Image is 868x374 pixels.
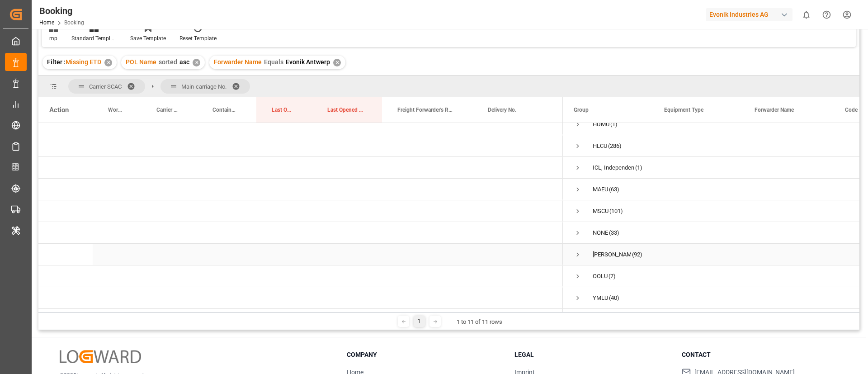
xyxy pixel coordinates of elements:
[593,136,607,156] div: HLCU
[593,266,608,287] div: OOLU
[38,244,563,265] div: Press SPACE to select this row.
[181,83,226,90] span: Main-carriage No.
[574,107,589,113] span: Group
[60,350,141,363] img: Logward Logo
[593,288,608,308] div: YMLU
[38,135,563,157] div: Press SPACE to select this row.
[706,6,796,23] button: Evonik Industries AG
[272,107,293,113] span: Last Opened Date
[49,106,69,114] div: Action
[593,179,608,200] div: MAEU
[327,107,363,113] span: Last Opened By
[179,58,189,66] span: asc
[286,58,330,66] span: Evonik Antwerp
[38,114,563,135] div: Press SPACE to select this row.
[397,107,453,113] span: Freight Forwarder's Reference No.
[632,244,642,265] span: (92)
[593,244,631,265] div: [PERSON_NAME]
[664,107,703,113] span: Equipment Type
[71,34,117,43] div: Standard Templates
[514,350,671,360] h3: Legal
[609,288,619,308] span: (40)
[214,58,262,66] span: Forwarder Name
[610,114,618,135] span: (1)
[609,266,616,287] span: (7)
[333,59,341,66] div: ✕
[108,107,122,113] span: Work Status
[635,157,642,178] span: (1)
[104,59,112,66] div: ✕
[593,114,609,135] div: HDMU
[38,157,563,179] div: Press SPACE to select this row.
[193,59,200,66] div: ✕
[156,107,178,113] span: Carrier Booking No.
[609,223,619,243] span: (33)
[264,58,283,66] span: Equals
[179,34,217,43] div: Reset Template
[457,317,502,327] div: 1 to 11 of 11 rows
[593,201,609,222] div: MSCU
[39,4,84,18] div: Booking
[38,200,563,222] div: Press SPACE to select this row.
[608,136,622,156] span: (286)
[755,107,794,113] span: Forwarder Name
[593,223,608,243] div: NONE
[796,5,816,25] button: show 0 new notifications
[66,58,101,66] span: Missing ETD
[38,179,563,200] div: Press SPACE to select this row.
[39,19,54,26] a: Home
[593,157,634,178] div: ICL, Independent Container Line
[159,58,177,66] span: sorted
[47,58,66,66] span: Filter :
[845,107,858,113] span: Code
[126,58,156,66] span: POL Name
[609,179,619,200] span: (63)
[212,107,237,113] span: Container No.
[49,34,58,43] div: mp
[682,350,838,360] h3: Contact
[347,350,503,360] h3: Company
[706,8,793,21] div: Evonik Industries AG
[38,222,563,244] div: Press SPACE to select this row.
[38,287,563,309] div: Press SPACE to select this row.
[38,265,563,287] div: Press SPACE to select this row.
[89,83,122,90] span: Carrier SCAC
[609,201,623,222] span: (101)
[414,316,425,327] div: 1
[816,5,837,25] button: Help Center
[130,34,166,43] div: Save Template
[488,107,516,113] span: Delivery No.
